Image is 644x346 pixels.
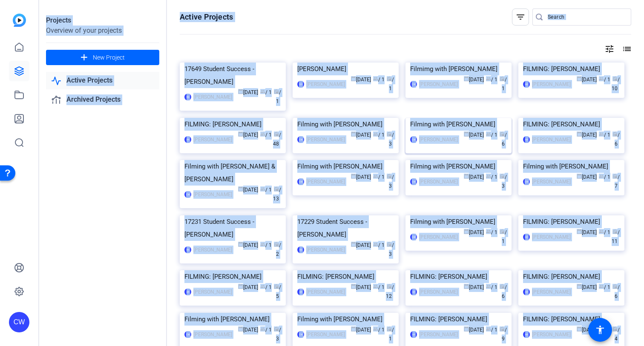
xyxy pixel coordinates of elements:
span: [DATE] [351,327,371,333]
div: 17229 Student Success - [PERSON_NAME] [297,215,394,241]
span: radio [612,229,618,234]
mat-icon: list [621,44,631,54]
div: [PERSON_NAME] [419,135,458,144]
span: / 1 [486,229,497,235]
span: [DATE] [238,284,258,290]
span: / 3 [387,132,394,147]
div: CW [9,312,29,332]
div: [PERSON_NAME] [193,93,232,101]
span: radio [274,186,279,192]
div: FILMING: [PERSON_NAME] [523,313,620,326]
div: Filming with [PERSON_NAME] [297,118,394,131]
span: [DATE] [351,77,371,83]
mat-icon: tune [604,44,615,54]
span: group [260,186,265,192]
div: FILMING: [PERSON_NAME] [523,63,620,75]
div: FILMING: [PERSON_NAME] [297,270,394,283]
div: Overview of your projects [46,26,159,36]
span: calendar_today [351,132,356,137]
span: group [486,174,491,179]
span: / 3 [500,174,507,189]
span: group [260,89,265,94]
div: [PERSON_NAME] [193,330,232,339]
div: Filmimg with [PERSON_NAME] [410,63,507,75]
div: AH [297,289,304,295]
a: Active Projects [46,72,159,89]
div: [PERSON_NAME] [306,246,345,254]
span: / 1 [486,284,497,290]
span: radio [612,132,618,137]
div: AH [410,331,417,338]
span: / 4 [612,327,620,342]
span: [DATE] [351,284,371,290]
span: radio [274,284,279,289]
span: calendar_today [577,284,582,289]
span: radio [612,76,618,81]
div: FILMING: [PERSON_NAME] [523,118,620,131]
div: [PERSON_NAME] [306,288,345,296]
mat-icon: filter_list [515,12,526,22]
div: Filming with [PERSON_NAME] [410,160,507,173]
span: [DATE] [464,174,484,180]
span: calendar_today [577,174,582,179]
span: / 3 [387,242,394,257]
span: calendar_today [351,242,356,247]
div: CW [184,191,191,198]
span: [DATE] [238,242,258,248]
span: [DATE] [238,327,258,333]
div: [PERSON_NAME] [419,288,458,296]
span: radio [500,326,505,332]
span: group [373,174,378,179]
span: radio [274,326,279,332]
div: FILMING: [PERSON_NAME] [184,118,281,131]
span: / 1 [599,229,610,235]
span: group [373,326,378,332]
button: New Project [46,50,159,65]
span: [DATE] [464,327,484,333]
span: group [599,229,604,234]
span: radio [387,174,392,179]
div: GH [297,81,304,88]
div: [PERSON_NAME] [306,80,345,89]
span: group [599,284,604,289]
div: [PERSON_NAME] [532,80,571,89]
div: RK [184,94,191,100]
span: radio [274,132,279,137]
span: group [486,76,491,81]
span: / 1 [274,89,281,104]
span: calendar_today [351,76,356,81]
span: radio [387,76,392,81]
span: / 10 [612,77,620,92]
span: / 1 [260,242,272,248]
div: Filming with [PERSON_NAME] [410,215,507,228]
span: / 1 [260,89,272,95]
span: [DATE] [464,229,484,235]
input: Search [548,12,624,22]
span: New Project [93,53,125,62]
div: AH [523,289,530,295]
div: Filming with [PERSON_NAME] [523,160,620,173]
span: calendar_today [238,186,243,192]
span: / 2 [274,242,281,257]
span: / 1 [260,327,272,333]
mat-icon: accessibility [595,325,605,335]
div: AH [184,289,191,295]
div: AH [523,81,530,88]
div: 17231 Student Success - [PERSON_NAME] [184,215,281,241]
span: [DATE] [577,174,597,180]
div: [PERSON_NAME] [193,246,232,254]
div: CW [184,331,191,338]
span: radio [387,284,392,289]
div: [PERSON_NAME] [297,63,394,75]
span: group [260,132,265,137]
div: CW [410,234,417,240]
span: / 6 [500,284,507,299]
div: CW [410,136,417,143]
span: group [373,76,378,81]
div: [PERSON_NAME] [532,288,571,296]
mat-icon: add [79,52,89,63]
span: / 1 [486,77,497,83]
span: calendar_today [464,229,469,234]
div: [PERSON_NAME] [532,135,571,144]
span: calendar_today [577,132,582,137]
